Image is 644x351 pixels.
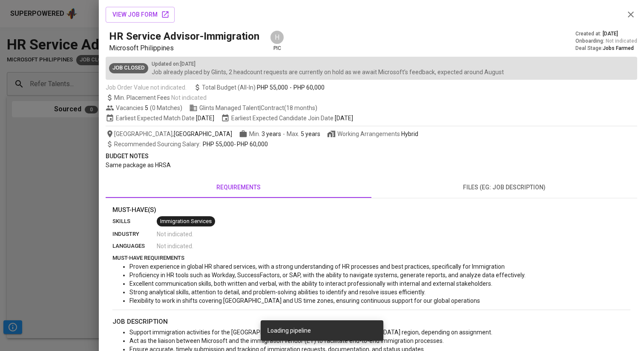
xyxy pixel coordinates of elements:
p: skills [112,217,157,226]
span: - [283,130,285,138]
span: requirements [111,182,366,193]
span: Min. Placement Fees [114,94,207,101]
span: Recommended Sourcing Salary : [114,141,202,148]
span: Immigration Services [157,218,215,226]
p: must-have requirements [112,254,630,262]
div: Loading pipeline [267,323,311,338]
span: Proficiency in HR tools such as Workday, SuccessFactors, or SAP, with the ability to navigate sys... [129,272,526,278]
div: Hybrid [401,130,418,138]
span: Proven experience in global HR shared services, with a strong understanding of HR processes and b... [129,263,505,270]
span: - [290,83,292,92]
span: Flexibility to work in shifts covering [GEOGRAPHIC_DATA] and US time zones, ensuring continuous s... [129,297,480,304]
div: Deal Stage : [575,45,637,52]
span: [DATE] [603,30,618,38]
span: Not indicated . [157,242,193,250]
button: view job form [106,7,175,23]
span: [DATE] [196,114,214,122]
p: job description [112,317,630,327]
span: Job Order Value not indicated. [106,83,187,92]
span: PHP 60,000 [293,83,325,92]
p: languages [112,242,157,250]
h5: HR Service Advisor-Immigration [109,29,259,43]
span: [DATE] [335,114,353,122]
p: Job already placed by Glints, 2 headcount requests are currently on hold as we await Microsoft’s ... [152,68,504,76]
span: Strong analytical skills, attention to detail, and problem-solving abilities to identify and reso... [129,289,425,296]
span: Not indicated . [157,230,193,238]
p: Updated on : [DATE] [152,60,504,68]
div: Created at : [575,30,637,38]
span: PHP 60,000 [237,141,268,148]
span: 5 [144,104,148,112]
span: Same package as HRSA [106,162,171,168]
span: Total Budget (All-In) [193,83,325,92]
span: PHP 55,000 [203,141,234,148]
p: Must-Have(s) [112,205,630,215]
span: Max. [287,131,320,137]
span: Excellent communication skills, both written and verbal, with the ability to interact professiona... [129,280,492,287]
span: Jobs Farmed [603,45,634,51]
span: files (eg: job description) [377,182,632,193]
span: [GEOGRAPHIC_DATA] , [106,130,232,138]
p: industry [112,230,157,238]
span: Job Closed [109,64,148,72]
span: 5 years [301,131,320,137]
span: Earliest Expected Candidate Join Date [221,114,353,122]
span: PHP 55,000 [257,83,288,92]
div: pic [270,30,285,52]
span: Microsoft Philippines [109,44,174,52]
span: Not indicated [606,38,637,45]
span: Not indicated [171,94,207,101]
span: 3 years [262,131,281,137]
span: Working Arrangements [327,130,418,138]
span: Support immigration activities for the [GEOGRAPHIC_DATA] region or LATAM & [GEOGRAPHIC_DATA] regi... [129,329,492,336]
span: Earliest Expected Match Date [106,114,214,122]
span: view job form [112,9,168,20]
span: Act as the liaison between Microsoft and the immigration vendor (EY) to facilitate end-to-end imm... [129,337,444,344]
span: Glints Managed Talent | Contract (18 months) [189,104,317,112]
div: Onboarding : [575,38,637,45]
span: - [114,140,268,148]
div: H [270,30,285,45]
span: Vacancies ( 0 Matches ) [106,104,182,112]
p: Budget Notes [106,152,637,161]
span: Min. [249,131,281,137]
span: [GEOGRAPHIC_DATA] [174,130,232,138]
